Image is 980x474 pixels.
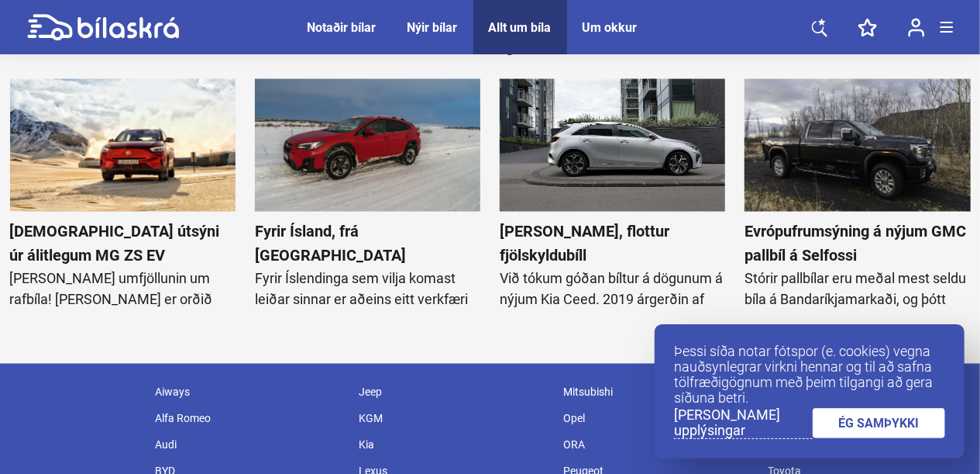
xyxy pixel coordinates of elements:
[308,20,377,35] a: Notaðir bílar
[255,220,480,268] b: Fyrir Ísland, frá [GEOGRAPHIC_DATA]
[674,344,945,406] p: Þessi síða notar fótspor (e. cookies) vegna nauðsynlegrar virkni hennar og til að safna tölfræðig...
[352,379,556,406] div: Jeep
[555,432,760,458] div: ORA
[10,268,236,462] p: [PERSON_NAME] umfjöllunin um rafbíla! [PERSON_NAME] er orðið langt síðan maður hefur reynsluekið ...
[255,268,480,397] p: Fyrir Íslendinga sem vilja komast leiðar sinnar er aðeins eitt verkfæri til, fjórhjóladrif. Subar...
[744,220,970,268] b: Evrópufrumsýning á nýjum GMC pallbíl á Selfossi
[555,379,760,406] div: Mitsubishi
[500,268,725,397] p: Við tókum góðan bíltur á dögunum á nýjum Kia Ceed. 2019 árgerðin af Kia Ceed er sú þriðja sem Kia...
[352,432,556,458] div: Kia
[490,79,735,310] a: [PERSON_NAME], flottur fjölskyldubíllVið tókum góðan bíltur á dögunum á nýjum Kia Ceed. 2019 árge...
[744,268,970,397] p: Stórir pallbílar eru meðal mest seldu bíla á Bandaríkjamarkaði, og þótt horft sé á allan markaðin...
[555,406,760,432] div: Opel
[489,20,552,35] a: Allt um bíla
[735,79,980,310] a: Evrópufrumsýning á nýjum GMC pallbíl á SelfossiStórir pallbílar eru meðal mest seldu bíla á Banda...
[10,220,236,268] b: [DEMOGRAPHIC_DATA] útsýni úr álitlegum MG ZS EV
[147,432,352,458] div: Audi
[245,79,490,310] a: Fyrir Ísland, frá [GEOGRAPHIC_DATA]Fyrir Íslendinga sem vilja komast leiðar sinnar er aðeins eitt...
[583,20,638,35] a: Um okkur
[500,220,725,268] b: [PERSON_NAME], flottur fjölskyldubíll
[908,18,925,37] img: user-login.svg
[147,379,352,406] div: Aiways
[352,406,556,432] div: KGM
[407,20,458,35] a: Nýir bílar
[147,406,352,432] div: Alfa Romeo
[813,408,946,438] a: ÉG SAMÞYKKI
[674,407,813,439] a: [PERSON_NAME] upplýsingar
